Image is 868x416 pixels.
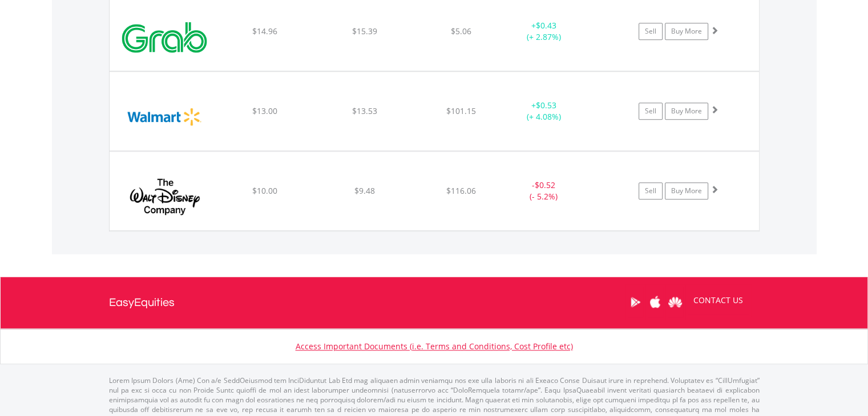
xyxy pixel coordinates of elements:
a: Buy More [665,182,708,199]
a: Buy More [665,23,708,40]
img: EQU.US.DIS.png [115,166,213,227]
a: Access Important Documents (i.e. Terms and Conditions, Cost Profile etc) [296,341,573,352]
a: Google Play [625,284,645,320]
div: - (- 5.2%) [501,180,587,202]
span: $9.48 [354,185,375,196]
a: Apple [645,284,665,320]
a: CONTACT US [685,284,751,316]
span: $0.52 [535,180,555,190]
a: Buy More [665,103,708,120]
div: + (+ 4.08%) [501,100,587,123]
a: Sell [639,182,663,199]
span: $10.00 [252,185,277,196]
div: + (+ 2.87%) [501,20,587,43]
span: $15.39 [352,26,377,36]
span: $116.06 [446,185,476,196]
span: $0.53 [536,100,556,111]
a: Huawei [665,284,685,320]
span: $13.00 [252,105,277,116]
a: EasyEquities [109,277,175,328]
span: $0.43 [536,20,556,31]
img: EQU.US.GRAB.png [115,7,213,68]
span: $5.06 [451,26,471,36]
span: $13.53 [352,105,377,116]
img: EQU.US.WMT.png [115,86,213,148]
a: Sell [639,23,663,40]
a: Sell [639,103,663,120]
span: $14.96 [252,26,277,36]
span: $101.15 [446,105,476,116]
